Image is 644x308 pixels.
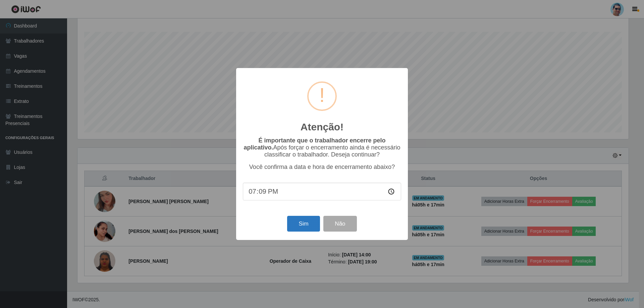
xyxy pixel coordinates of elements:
button: Não [323,216,357,232]
p: Você confirma a data e hora de encerramento abaixo? [243,164,401,171]
b: É importante que o trabalhador encerre pelo aplicativo. [244,137,385,151]
p: Após forçar o encerramento ainda é necessário classificar o trabalhador. Deseja continuar? [243,137,401,158]
h2: Atenção! [301,121,343,133]
button: Sim [287,216,320,232]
